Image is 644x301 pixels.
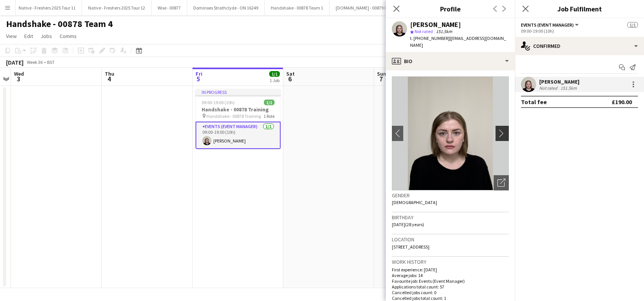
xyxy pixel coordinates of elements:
[386,4,515,14] h3: Profile
[21,31,36,41] a: Edit
[6,33,17,40] span: View
[392,278,509,284] p: Favourite job: Events (Event Manager)
[494,175,509,190] div: Open photos pop-in
[286,70,295,77] span: Sat
[196,122,281,149] app-card-role: Events (Event Manager)1/109:00-19:00 (10h)[PERSON_NAME]
[392,236,509,243] h3: Location
[152,0,187,15] button: Wise - 00877
[202,100,235,105] span: 09:00-19:00 (10h)
[515,4,644,14] h3: Job Fulfilment
[410,21,461,28] div: [PERSON_NAME]
[264,100,275,105] span: 1/1
[270,78,279,83] div: 1 Job
[60,33,77,40] span: Comms
[41,33,52,40] span: Jobs
[410,35,450,41] span: t. [PHONE_NUMBER]
[386,52,515,70] div: Bio
[269,71,280,77] span: 1/1
[194,74,202,83] span: 5
[392,200,437,205] span: [DEMOGRAPHIC_DATA]
[207,113,261,119] span: Handshake - 00878 Training
[377,70,386,77] span: Sun
[196,89,281,149] app-job-card: In progress09:00-19:00 (10h)1/1Handshake - 00878 Training Handshake - 00878 Training1 RoleEvents ...
[515,37,644,55] div: Confirmed
[392,244,429,250] span: [STREET_ADDRESS]
[187,0,265,15] button: Dominoes Strathclyde - ON 16249
[196,70,202,77] span: Fri
[57,31,80,41] a: Comms
[3,31,20,41] a: View
[392,76,509,190] img: Crew avatar or photo
[376,74,386,83] span: 7
[265,0,330,15] button: Handshake - 00878 Team 1
[521,22,574,28] span: Events (Event Manager)
[392,214,509,221] h3: Birthday
[24,33,33,40] span: Edit
[13,74,24,83] span: 3
[13,0,82,15] button: Native - Freshers 2025 Tour 11
[104,74,114,83] span: 4
[392,290,509,295] p: Cancelled jobs count: 0
[392,284,509,290] p: Applications total count: 57
[105,70,114,77] span: Thu
[38,31,55,41] a: Jobs
[392,295,509,301] p: Cancelled jobs total count: 1
[434,29,454,34] span: 151.5km
[264,113,275,119] span: 1 Role
[415,29,433,34] span: Not rated
[521,28,638,34] div: 09:00-19:00 (10h)
[521,98,547,106] div: Total fee
[392,258,509,265] h3: Work history
[14,70,24,77] span: Wed
[196,106,281,113] h3: Handshake - 00878 Training
[47,59,55,65] div: BST
[392,192,509,199] h3: Gender
[521,22,580,28] button: Events (Event Manager)
[627,22,638,28] span: 1/1
[539,85,559,91] div: Not rated
[559,85,578,91] div: 151.5km
[6,18,113,30] h1: Handshake - 00878 Team 4
[410,35,506,48] span: | [EMAIL_ADDRESS][DOMAIN_NAME]
[82,0,152,15] button: Native - Freshers 2025 Tour 12
[612,98,632,106] div: £190.00
[392,267,509,272] p: First experience: [DATE]
[392,272,509,278] p: Average jobs: 14
[285,74,295,83] span: 6
[392,222,424,227] span: [DATE] (28 years)
[6,59,24,66] div: [DATE]
[330,0,410,15] button: [DOMAIN_NAME] - 00879 ON-16211
[25,59,44,65] span: Week 36
[196,89,281,95] div: In progress
[539,78,579,85] div: [PERSON_NAME]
